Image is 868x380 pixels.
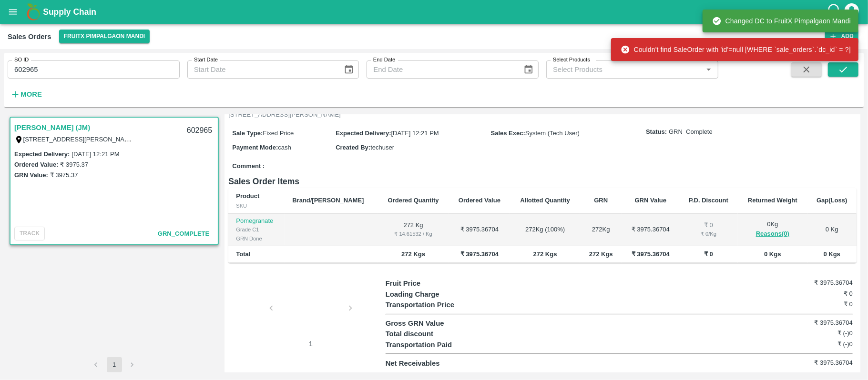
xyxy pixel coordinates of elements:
[59,30,150,43] button: Select DC
[373,56,395,64] label: End Date
[827,3,843,20] div: customer-support
[388,197,439,204] b: Ordered Quantity
[764,250,781,258] b: 0 Kgs
[367,60,515,79] input: End Date
[843,2,860,22] div: account of current user
[775,318,853,328] h6: ₹ 3975.36704
[518,225,572,234] div: 272 Kg ( 100 %)
[228,110,341,120] p: [STREET_ADDRESS][PERSON_NAME]
[232,162,265,171] label: Comment :
[236,201,277,210] div: SKU
[520,60,538,79] button: Choose date
[60,161,88,168] label: ₹ 3975.37
[632,250,670,258] b: ₹ 3975.36704
[263,130,294,137] span: Fixed Price
[588,225,614,234] div: 272 Kg
[187,60,336,79] input: Start Date
[43,7,96,17] b: Supply Chain
[336,130,391,137] label: Expected Delivery :
[107,357,122,372] button: page 1
[775,289,853,299] h6: ₹ 0
[459,197,500,204] b: Ordered Value
[775,358,853,368] h6: ₹ 3975.36704
[14,121,90,134] a: [PERSON_NAME] (JM)
[549,63,700,76] input: Select Products
[775,278,853,288] h6: ₹ 3975.36704
[232,130,263,137] label: Sale Type :
[232,144,278,151] label: Payment Mode :
[689,197,728,204] b: P.D. Discount
[622,214,679,247] td: ₹ 3975.36704
[24,2,43,21] img: logo
[236,217,277,226] p: Pomegranate
[712,12,851,30] div: Changed DC to FruitX Pimpalgaon Mandi
[50,171,78,179] label: ₹ 3975.37
[553,56,590,64] label: Select Products
[194,56,218,64] label: Start Date
[14,150,70,158] label: Expected Delivery :
[533,250,557,258] b: 272 Kgs
[43,5,827,19] a: Supply Chain
[14,171,48,179] label: GRN Value:
[336,144,370,151] label: Created By :
[525,130,580,137] span: System (Tech User)
[236,225,277,234] div: Grade C1
[20,90,42,98] strong: More
[236,234,277,243] div: GRN Done
[386,358,502,369] p: Net Receivables
[589,250,613,258] b: 272 Kgs
[748,197,797,204] b: Returned Weight
[460,250,499,258] b: ₹ 3975.36704
[14,56,29,64] label: SO ID
[278,144,291,151] span: cash
[87,357,142,372] nav: pagination navigation
[775,340,853,349] h6: ₹ (-)0
[520,197,570,204] b: Allotted Quantity
[378,214,449,247] td: 272 Kg
[775,329,853,338] h6: ₹ (-)0
[292,197,364,204] b: Brand/[PERSON_NAME]
[687,221,730,230] div: ₹ 0
[745,220,800,240] div: 0 Kg
[236,250,250,258] b: Total
[594,197,608,204] b: GRN
[386,329,502,339] p: Total discount
[449,214,511,247] td: ₹ 3975.36704
[275,339,347,349] p: 1
[228,175,857,188] h6: Sales Order Items
[386,300,502,310] p: Transportation Price
[646,128,667,137] label: Status:
[71,150,119,158] label: [DATE] 12:21 PM
[704,250,713,258] b: ₹ 0
[745,229,800,240] button: Reasons(0)
[386,278,502,289] p: Fruit Price
[236,192,259,200] b: Product
[386,289,502,300] p: Loading Charge
[14,161,58,168] label: Ordered Value:
[23,135,136,143] label: [STREET_ADDRESS][PERSON_NAME]
[775,300,853,309] h6: ₹ 0
[807,214,857,247] td: 0 Kg
[2,1,24,23] button: open drawer
[635,197,666,204] b: GRN Value
[621,41,851,58] div: Couldn't find SaleOrder with 'id'=null [WHERE `sale_orders`.`dc_id` = ?]
[8,30,51,43] div: Sales Orders
[687,230,730,238] div: ₹ 0 / Kg
[386,318,502,329] p: Gross GRN Value
[8,86,44,102] button: More
[8,60,180,79] input: Enter SO ID
[824,250,840,258] b: 0 Kgs
[340,60,358,79] button: Choose date
[386,340,502,350] p: Transportation Paid
[181,120,218,142] div: 602965
[703,63,715,76] button: Open
[158,230,209,237] span: GRN_Complete
[386,230,441,238] div: ₹ 14.61532 / Kg
[401,250,425,258] b: 272 Kgs
[370,144,394,151] span: techuser
[491,130,525,137] label: Sales Exec :
[669,128,713,137] span: GRN_Complete
[817,197,847,204] b: Gap(Loss)
[391,130,439,137] span: [DATE] 12:21 PM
